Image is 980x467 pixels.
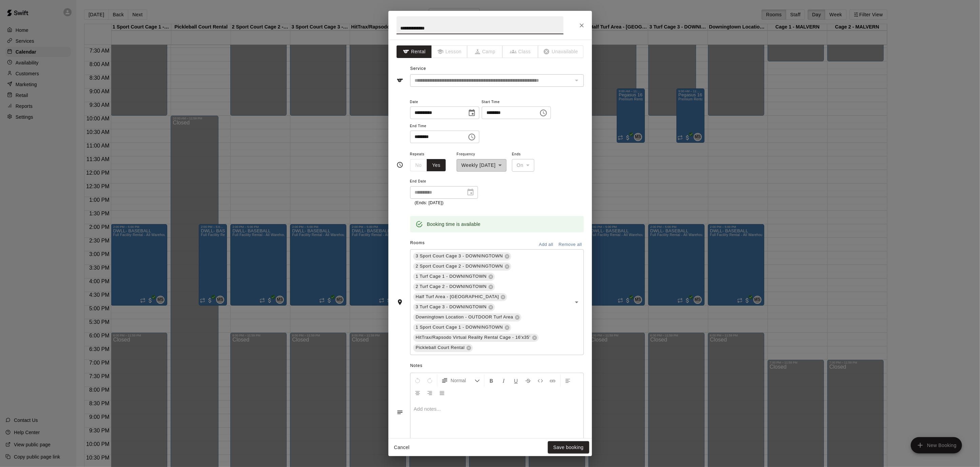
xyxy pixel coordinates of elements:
svg: Service [397,77,403,84]
div: HitTrax/Rapsodo Virtual Reality Rental Cage - 16'x35' [413,334,539,342]
button: Format Underline [510,374,522,387]
button: Insert Link [547,374,558,387]
span: The type of an existing booking cannot be changed [467,45,503,58]
div: The service of an existing booking cannot be changed [410,74,584,87]
span: The type of an existing booking cannot be changed [432,45,467,58]
span: 2 Sport Court Cage 2 - DOWNINGTOWN [413,263,506,270]
div: outlined button group [410,159,446,172]
div: 2 Turf Cage 2 - DOWNINGTOWN [413,283,495,291]
button: Close [576,19,588,32]
span: Repeats [410,150,451,159]
span: Half Turf Area - [GEOGRAPHIC_DATA] [413,293,502,300]
svg: Notes [397,409,403,416]
div: 3 Sport Court Cage 3 - DOWNINGTOWN [413,252,511,260]
span: Pickleball Court Rental [413,344,467,351]
span: End Time [410,122,479,131]
div: Downingtown Location - OUTDOOR Turf Area [413,313,522,322]
button: Add all [535,239,557,250]
button: Formatting Options [439,374,483,387]
span: Downingtown Location - OUTDOOR Turf Area [413,314,516,320]
button: Choose time, selected time is 5:00 PM [465,130,479,144]
span: End Date [410,177,478,186]
div: 3 Turf Cage 3 - DOWNINGTOWN [413,303,495,311]
button: Insert Code [535,374,546,387]
button: Open [572,297,581,307]
svg: Rooms [397,299,403,306]
button: Redo [424,374,436,387]
span: Notes [410,361,583,371]
button: Choose time, selected time is 2:00 PM [537,106,550,120]
button: Justify Align [436,387,448,399]
span: Date [410,98,479,107]
span: Service [410,66,426,71]
span: 3 Sport Court Cage 3 - DOWNINGTOWN [413,253,506,259]
span: 1 Turf Cage 1 - DOWNINGTOWN [413,273,489,280]
span: 3 Turf Cage 3 - DOWNINGTOWN [413,304,489,310]
div: Half Turf Area - [GEOGRAPHIC_DATA] [413,293,507,301]
span: The type of an existing booking cannot be changed [538,45,584,58]
button: Left Align [562,374,574,387]
p: (Ends: [DATE]) [415,200,473,207]
span: Start Time [482,98,551,107]
button: Right Align [424,387,436,399]
span: Rooms [410,240,425,245]
span: HitTrax/Rapsodo Virtual Reality Rental Cage - 16'x35' [413,334,533,341]
div: On [512,159,534,172]
span: Ends [512,150,534,159]
button: Format Bold [486,374,497,387]
button: Cancel [391,441,413,454]
div: Pickleball Court Rental [413,344,473,352]
button: Undo [412,374,423,387]
button: Remove all [557,239,584,250]
button: Rental [397,45,432,58]
button: Choose date, selected date is Mar 8, 2026 [465,106,479,120]
span: 1 Sport Court Cage 1 - DOWNINGTOWN [413,324,506,331]
svg: Timing [397,161,403,168]
button: Format Italics [498,374,510,387]
div: 1 Turf Cage 1 - DOWNINGTOWN [413,273,495,281]
button: Yes [427,159,446,172]
button: Format Strikethrough [522,374,534,387]
div: Booking time is available [427,218,481,230]
button: Save booking [548,441,589,454]
div: 2 Sport Court Cage 2 - DOWNINGTOWN [413,262,511,271]
span: 2 Turf Cage 2 - DOWNINGTOWN [413,283,489,290]
span: The type of an existing booking cannot be changed [503,45,538,58]
span: Frequency [457,150,506,159]
button: Center Align [412,387,423,399]
span: Normal [451,377,475,384]
div: 1 Sport Court Cage 1 - DOWNINGTOWN [413,324,511,332]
